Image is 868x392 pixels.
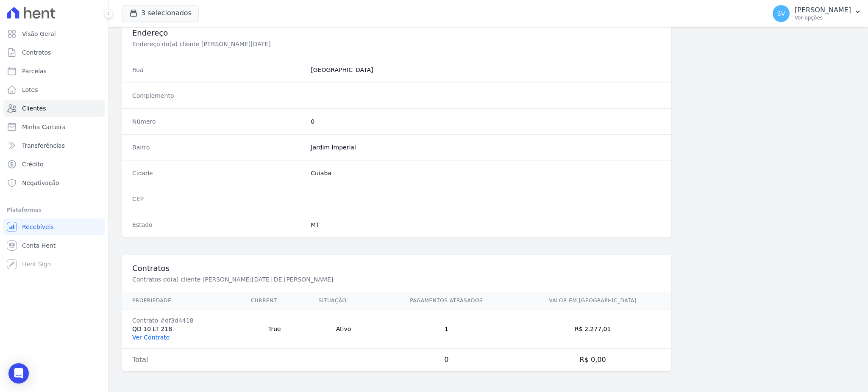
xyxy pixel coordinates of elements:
[132,40,417,48] p: Endereço do(a) cliente [PERSON_NAME][DATE]
[311,117,661,126] dd: 0
[132,117,304,126] dt: Número
[514,309,671,349] td: R$ 2.277,01
[132,66,304,74] dt: Rua
[378,292,514,309] th: Pagamentos Atrasados
[311,221,661,229] dd: MT
[22,241,56,250] span: Conta Hent
[3,81,105,98] a: Lotes
[241,292,309,309] th: Current
[3,218,105,235] a: Recebíveis
[3,100,105,117] a: Clientes
[3,137,105,154] a: Transferências
[132,275,417,284] p: Contratos do(a) cliente [PERSON_NAME][DATE] DE [PERSON_NAME]
[378,309,514,349] td: 1
[22,48,51,57] span: Contratos
[132,28,661,38] h3: Endereço
[122,349,241,371] td: Total
[311,169,661,177] dd: Cuiaba
[132,143,304,152] dt: Bairro
[309,292,379,309] th: Situação
[22,86,38,94] span: Lotes
[514,349,671,371] td: R$ 0,00
[122,309,241,349] td: QD 10 LT 218
[132,91,304,100] dt: Complemento
[3,63,105,80] a: Parcelas
[311,143,661,152] dd: Jardim Imperial
[8,363,29,384] div: Open Intercom Messenger
[22,179,59,187] span: Negativação
[3,44,105,61] a: Contratos
[122,5,199,21] button: 3 selecionados
[3,25,105,42] a: Visão Geral
[132,221,304,229] dt: Estado
[514,292,671,309] th: Valor em [GEOGRAPHIC_DATA]
[132,169,304,177] dt: Cidade
[795,14,851,21] p: Ver opções
[241,309,309,349] td: True
[7,205,101,215] div: Plataformas
[22,123,66,131] span: Minha Carteira
[3,174,105,191] a: Negativação
[132,195,304,203] dt: CEP
[132,316,231,325] div: Contrato #df3d4418
[777,11,785,17] span: SV
[22,30,56,38] span: Visão Geral
[795,6,851,14] p: [PERSON_NAME]
[3,237,105,254] a: Conta Hent
[309,309,379,349] td: Ativo
[122,292,241,309] th: Propriedade
[132,334,170,341] a: Ver Contrato
[378,349,514,371] td: 0
[3,119,105,135] a: Minha Carteira
[22,160,44,168] span: Crédito
[311,66,661,74] dd: [GEOGRAPHIC_DATA]
[22,104,46,113] span: Clientes
[132,263,661,273] h3: Contratos
[22,223,54,231] span: Recebíveis
[22,67,47,75] span: Parcelas
[766,2,868,25] button: SV [PERSON_NAME] Ver opções
[3,156,105,173] a: Crédito
[22,141,65,150] span: Transferências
